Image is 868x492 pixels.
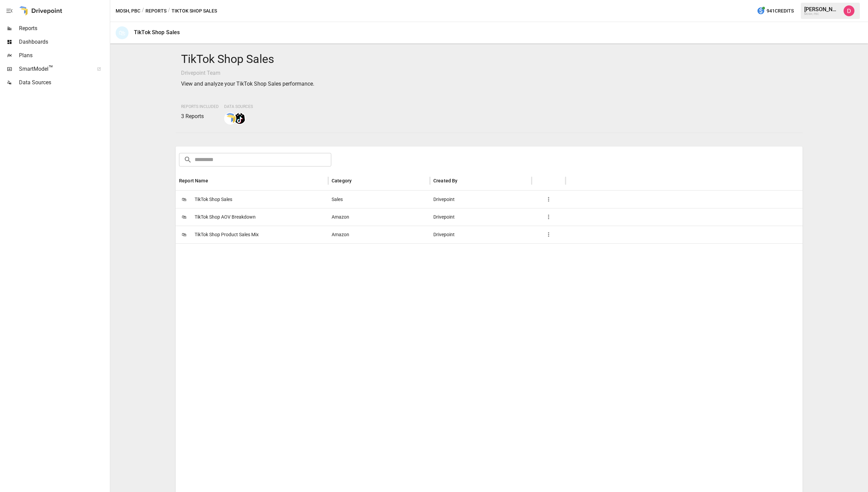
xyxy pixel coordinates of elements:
span: Reports [19,24,108,32]
div: Amazon [328,226,430,243]
div: Report Name [179,178,208,183]
div: Drivepoint [430,208,532,226]
img: Andrew Horton [844,5,854,16]
div: Drivepoint [430,226,532,243]
div: Drivepoint [430,191,532,208]
div: 🛍 [116,26,129,39]
div: Created By [433,178,458,183]
button: Andrew Horton [840,1,859,20]
button: MOSH, PBC [116,7,140,15]
div: Sales [328,191,430,208]
button: Reports [145,7,166,15]
span: 🛍 [179,212,189,222]
span: Data Sources [224,104,253,109]
span: ™ [48,64,53,72]
div: MOSH, PBC [804,13,840,16]
p: View and analyze your TikTok Shop Sales performance. [181,80,797,88]
span: TikTok Shop Product Sales Mix [195,226,259,243]
div: Category [332,178,352,183]
div: Amazon [328,208,430,226]
span: 🛍 [179,229,189,240]
span: SmartModel [19,65,90,73]
span: TikTok Shop AOV Breakdown [195,208,256,226]
div: TikTok Shop Sales [134,29,180,36]
img: smart model [225,113,236,124]
button: 941Credits [754,5,796,17]
span: 941 Credits [767,7,794,15]
button: Sort [458,176,468,185]
span: Dashboards [19,38,108,46]
span: Reports Included [181,104,219,109]
h4: TikTok Shop Sales [181,52,797,66]
button: Sort [209,176,218,185]
span: 🛍 [179,194,189,204]
img: tiktok [234,113,245,124]
span: TikTok Shop Sales [195,191,232,208]
button: Sort [352,176,362,185]
div: [PERSON_NAME] [804,6,840,13]
p: Drivepoint Team [181,69,797,77]
span: Data Sources [19,79,108,87]
p: 3 Reports [181,112,219,120]
span: Plans [19,51,108,60]
div: / [142,7,144,15]
div: / [168,7,170,15]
